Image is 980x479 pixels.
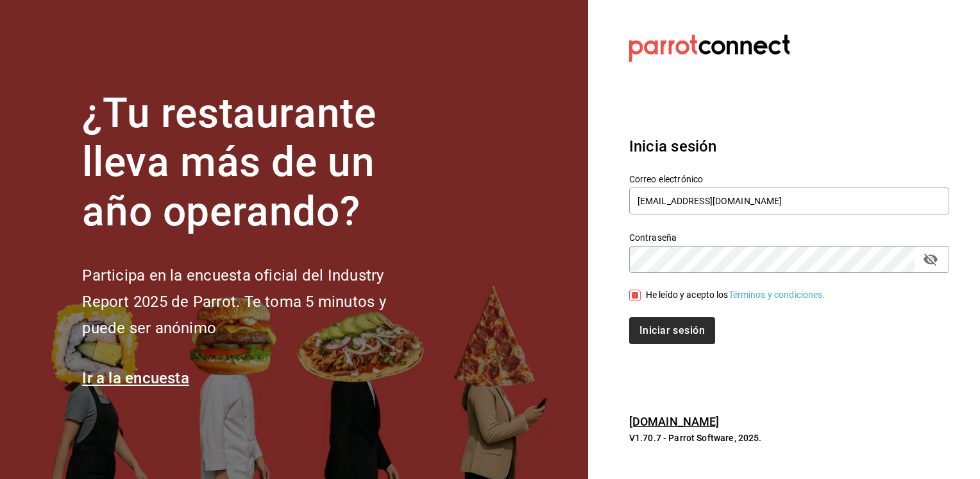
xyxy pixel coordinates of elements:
[629,317,715,344] button: Iniciar sesión
[82,263,428,341] h2: Participa en la encuesta oficial del Industry Report 2025 de Parrot. Te toma 5 minutos y puede se...
[629,174,949,183] label: Correo electrónico
[629,232,949,241] label: Contraseña
[729,290,825,300] a: Términos y condiciones.
[629,415,720,428] a: [DOMAIN_NAME]
[629,431,949,444] p: V1.70.7 - Parrot Software, 2025.
[82,369,189,387] a: Ir a la encuesta
[629,187,949,214] input: Ingresa tu correo electrónico
[646,288,825,302] div: He leído y acepto los
[82,89,428,237] h1: ¿Tu restaurante lleva más de un año operando?
[920,248,942,270] button: passwordField
[629,135,949,158] h3: Inicia sesión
